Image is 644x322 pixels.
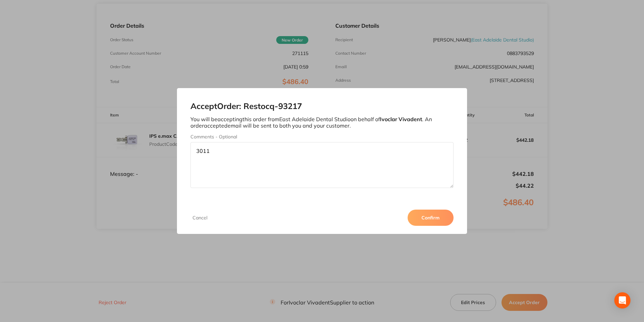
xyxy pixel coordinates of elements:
button: Cancel [190,215,209,221]
div: Open Intercom Messenger [614,292,630,308]
textarea: 3011 [190,142,453,188]
b: Ivoclar Vivadent [380,116,422,123]
label: Comments - Optional [190,134,453,139]
p: You will be accepting this order from East Adelaide Dental Studio on behalf of . An order accepte... [190,116,453,129]
button: Confirm [408,210,454,226]
h2: Accept Order: Restocq- 93217 [190,102,453,111]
